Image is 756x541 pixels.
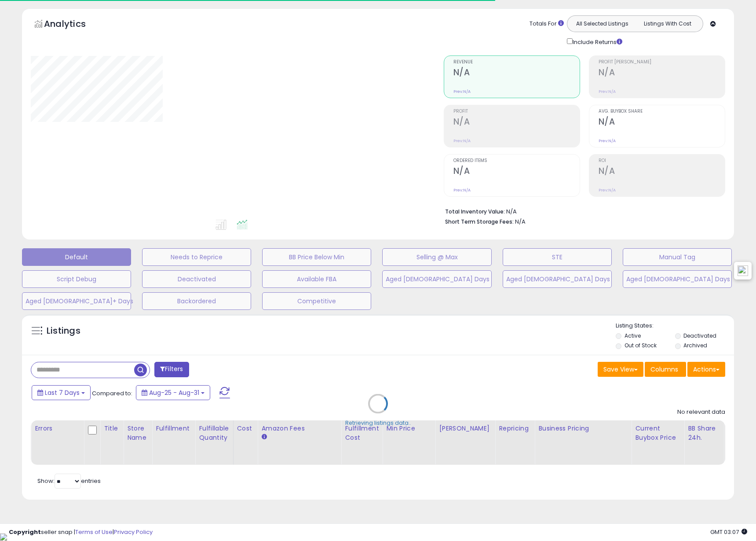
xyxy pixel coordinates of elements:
[453,158,580,163] span: Ordered Items
[503,248,612,266] button: STE
[599,89,616,94] small: Prev: N/A
[142,270,251,288] button: Deactivated
[599,138,616,144] small: Prev: N/A
[262,270,371,288] button: Available FBA
[530,20,564,28] div: Totals For
[599,166,725,178] h2: N/A
[22,248,131,266] button: Default
[262,248,371,266] button: BB Price Below Min
[445,208,505,215] b: Total Inventory Value:
[114,528,153,536] a: Privacy Policy
[345,419,411,427] div: Retrieving listings data..
[453,188,471,193] small: Prev: N/A
[623,270,732,288] button: Aged [DEMOGRAPHIC_DATA] Days
[453,109,580,114] span: Profit
[9,528,41,536] strong: Copyright
[22,292,131,310] button: Aged [DEMOGRAPHIC_DATA]+ Days
[445,206,719,216] li: N/A
[560,37,633,47] div: Include Returns
[599,67,725,79] h2: N/A
[599,188,616,193] small: Prev: N/A
[453,117,580,129] h2: N/A
[710,528,747,536] span: 2025-09-8 03:07 GMT
[599,158,725,163] span: ROI
[382,248,491,266] button: Selling @ Max
[142,248,251,266] button: Needs to Reprice
[623,248,732,266] button: Manual Tag
[9,528,153,537] div: seller snap | |
[515,217,526,226] span: N/A
[453,166,580,178] h2: N/A
[738,265,748,276] img: icon48.png
[453,67,580,79] h2: N/A
[44,18,103,32] h5: Analytics
[142,292,251,310] button: Backordered
[75,528,113,536] a: Terms of Use
[453,89,471,94] small: Prev: N/A
[453,138,471,144] small: Prev: N/A
[22,270,131,288] button: Script Debug
[262,292,371,310] button: Competitive
[382,270,491,288] button: Aged [DEMOGRAPHIC_DATA] Days
[570,18,635,29] button: All Selected Listings
[503,270,612,288] button: Aged [DEMOGRAPHIC_DATA] Days
[635,18,700,29] button: Listings With Cost
[599,60,725,65] span: Profit [PERSON_NAME]
[445,218,514,225] b: Short Term Storage Fees:
[599,109,725,114] span: Avg. Buybox Share
[599,117,725,129] h2: N/A
[453,60,580,65] span: Revenue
